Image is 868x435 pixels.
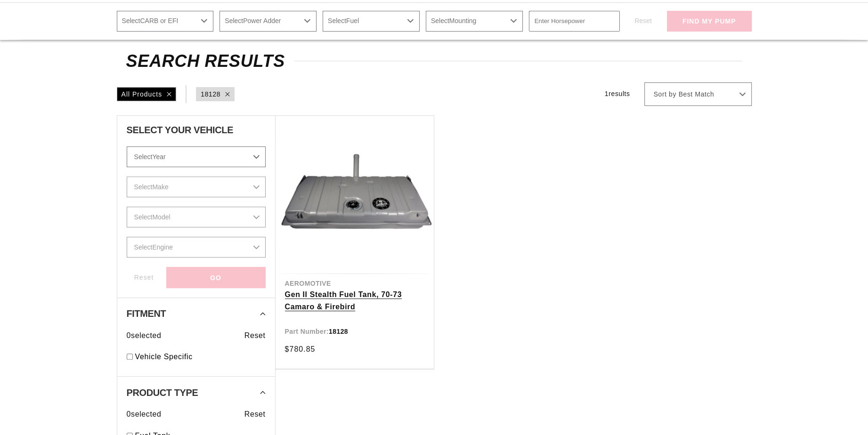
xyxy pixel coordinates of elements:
[127,237,266,258] select: Engine
[127,330,162,342] span: 0 selected
[127,177,266,197] select: Make
[127,146,266,167] select: Year
[426,11,523,32] select: Mounting
[117,87,177,101] div: All Products
[244,330,266,342] span: Reset
[644,82,752,106] select: Sort by
[127,388,198,397] span: Product Type
[135,351,266,363] a: Vehicle Specific
[201,89,220,99] a: 18128
[117,11,214,32] select: CARB or EFI
[219,11,316,32] select: Power Adder
[244,408,266,420] span: Reset
[285,289,424,313] a: Gen II Stealth Fuel Tank, 70-73 Camaro & Firebird
[605,90,630,97] span: 1 results
[127,408,162,420] span: 0 selected
[127,309,166,318] span: Fitment
[127,207,266,227] select: Model
[127,125,266,137] div: Select Your Vehicle
[529,11,620,32] input: Enter Horsepower
[654,90,676,99] span: Sort by
[126,54,742,69] h2: Search Results
[323,11,420,32] select: Fuel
